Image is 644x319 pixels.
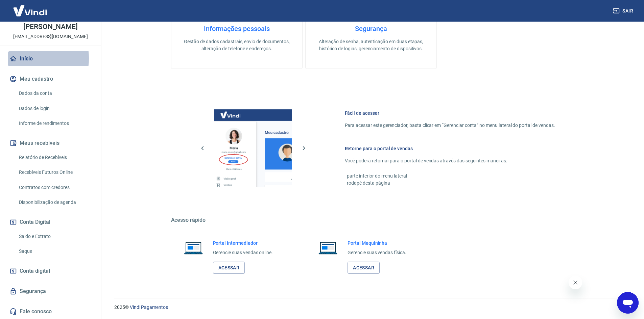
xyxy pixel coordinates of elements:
[130,304,168,310] a: Vindi Pagamentos
[316,25,426,33] h4: Segurança
[8,136,93,151] button: Meus recebíveis
[345,110,555,116] h6: Fácil de acessar
[569,276,582,289] iframe: Fechar mensagem
[8,72,93,86] button: Meu cadastro
[4,5,57,10] span: Olá! Precisa de ajuda?
[345,180,555,187] p: - rodapé desta página
[8,304,93,319] a: Fale conosco
[213,240,273,246] h6: Portal Intermediador
[612,5,636,17] button: Sair
[348,249,406,256] p: Gerencie suas vendas física.
[8,51,93,66] a: Início
[213,262,245,274] a: Acessar
[345,157,555,164] p: Você poderá retornar para o portal de vendas através das seguintes maneiras:
[8,264,93,278] a: Conta digital
[171,217,571,223] h5: Acesso rápido
[316,38,426,52] p: Alteração de senha, autenticação em duas etapas, histórico de logins, gerenciamento de dispositivos.
[8,284,93,299] a: Segurança
[16,116,93,130] a: Informe de rendimentos
[182,25,291,33] h4: Informações pessoais
[348,240,406,246] h6: Portal Maquininha
[213,249,273,256] p: Gerencie suas vendas online.
[314,240,342,256] img: Imagem de um notebook aberto
[16,244,93,258] a: Saque
[617,292,639,314] iframe: Botão para abrir a janela de mensagens
[345,122,555,129] p: Para acessar este gerenciador, basta clicar em “Gerenciar conta” no menu lateral do portal de ven...
[16,181,93,194] a: Contratos com credores
[8,0,52,21] img: Vindi
[13,33,88,40] p: [EMAIL_ADDRESS][DOMAIN_NAME]
[345,172,555,180] p: - parte inferior do menu lateral
[16,165,93,179] a: Recebíveis Futuros Online
[179,240,208,256] img: Imagem de um notebook aberto
[214,109,292,187] img: Imagem da dashboard mostrando o botão de gerenciar conta na sidebar no lado esquerdo
[16,230,93,243] a: Saldo e Extrato
[16,86,93,100] a: Dados da conta
[8,215,93,230] button: Conta Digital
[16,151,93,164] a: Relatório de Recebíveis
[345,145,555,152] h6: Retorne para o portal de vendas
[16,102,93,115] a: Dados de login
[16,195,93,209] a: Disponibilização de agenda
[182,38,291,52] p: Gestão de dados cadastrais, envio de documentos, alteração de telefone e endereços.
[114,304,628,311] p: 2025 ©
[348,262,380,274] a: Acessar
[23,23,77,30] p: [PERSON_NAME]
[20,266,50,276] span: Conta digital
